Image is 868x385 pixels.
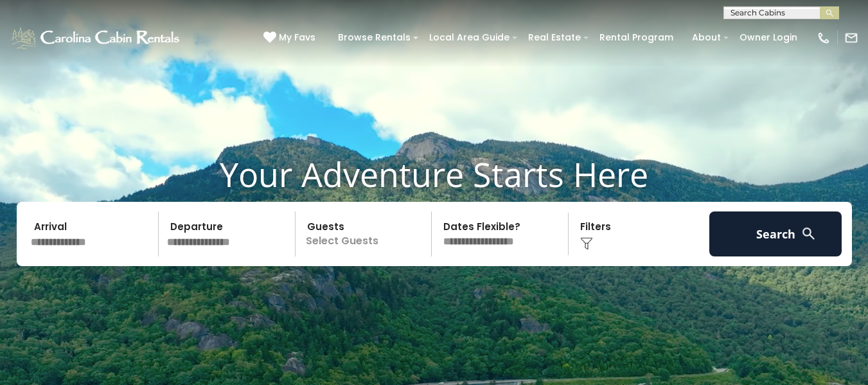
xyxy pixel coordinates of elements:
[686,28,727,48] a: About
[10,154,858,194] h1: Your Adventure Starts Here
[522,28,587,48] a: Real Estate
[423,28,516,48] a: Local Area Guide
[580,237,593,250] img: filter--v1.png
[263,31,319,45] a: My Favs
[801,226,817,242] img: search-regular-white.png
[10,25,183,51] img: White-1-1-2.png
[817,31,831,45] img: phone-regular-white.png
[844,31,858,45] img: mail-regular-white.png
[593,28,680,48] a: Rental Program
[733,28,804,48] a: Owner Login
[279,31,315,44] span: My Favs
[709,211,842,256] button: Search
[332,28,417,48] a: Browse Rentals
[299,211,432,256] p: Select Guests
